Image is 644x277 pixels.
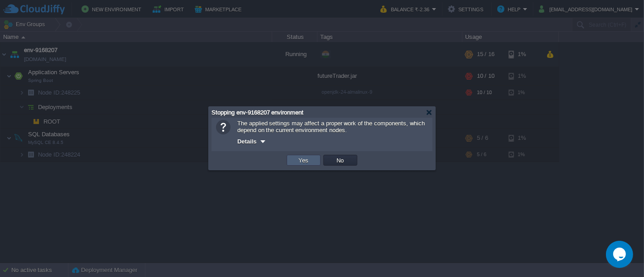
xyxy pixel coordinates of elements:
[606,241,635,268] iframe: chat widget
[334,156,347,164] button: No
[211,109,304,116] span: Stopping env-9168207 environment
[237,138,257,145] span: Details
[237,120,425,134] span: The applied settings may affect a proper work of the components, which depend on the current envi...
[296,156,312,164] button: Yes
